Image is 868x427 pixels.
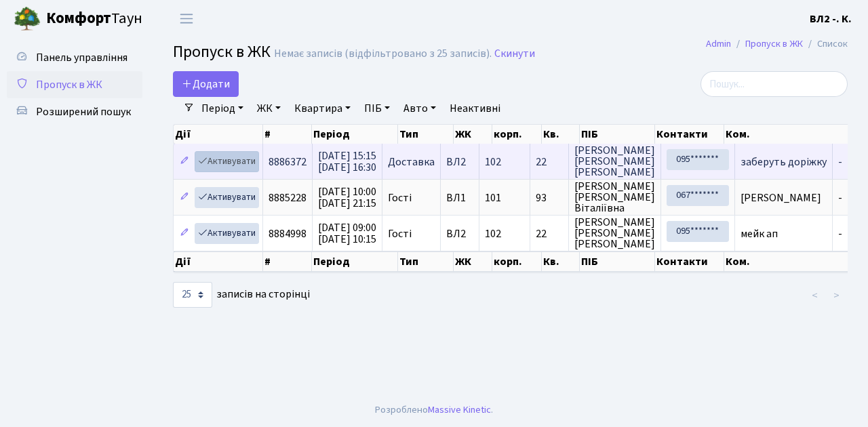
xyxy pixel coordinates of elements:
th: Контакти [655,125,724,144]
span: 102 [485,155,501,169]
span: Розширений пошук [36,104,131,119]
span: [PERSON_NAME] [PERSON_NAME] [PERSON_NAME] [574,145,655,178]
a: Пропуск в ЖК [7,71,142,98]
th: Дії [174,251,263,272]
th: Контакти [655,251,724,272]
label: записів на сторінці [173,282,310,308]
input: Пошук... [701,71,848,97]
span: 22 [536,157,563,167]
select: записів на сторінці [173,282,212,308]
span: мейк ап [741,226,778,241]
th: ЖК [454,125,492,144]
span: Пропуск в ЖК [36,77,102,92]
span: Доставка [388,157,435,167]
span: - [838,155,842,169]
span: 8884998 [269,226,307,241]
span: Пропуск в ЖК [173,40,271,64]
nav: breadcrumb [686,30,868,58]
span: [DATE] 15:15 [DATE] 16:30 [318,148,376,175]
span: 8886372 [269,155,307,169]
span: 102 [485,226,501,241]
span: Гості [388,228,412,239]
th: Ком. [724,125,857,144]
th: ПІБ [580,251,655,272]
span: 93 [536,192,563,203]
button: Переключити навігацію [170,7,203,30]
a: Скинути [494,47,535,60]
a: Неактивні [444,97,506,120]
span: 8885228 [269,190,307,205]
th: ПІБ [580,125,655,144]
span: 101 [485,190,501,205]
th: корп. [492,125,542,144]
th: корп. [492,251,542,272]
th: Період [312,125,398,144]
a: ВЛ2 -. К. [810,11,852,27]
th: # [263,125,312,144]
th: Тип [398,251,454,272]
span: [PERSON_NAME] [PERSON_NAME] Віталіївна [574,181,655,213]
span: Таун [46,7,142,30]
span: ВЛ1 [446,192,473,203]
span: заберуть доріжку [741,155,827,169]
a: Авто [398,97,441,120]
a: Admin [706,37,731,51]
a: Massive Kinetic [428,403,491,417]
th: ЖК [454,251,492,272]
th: Ком. [724,251,857,272]
a: Панель управління [7,44,142,71]
span: Панель управління [36,50,127,65]
span: ВЛ2 [446,228,473,239]
a: Активувати [195,187,259,208]
span: Додати [182,77,230,91]
a: Активувати [195,223,259,244]
th: Дії [174,125,263,144]
span: 22 [536,228,563,239]
span: ВЛ2 [446,157,473,167]
span: - [838,226,842,241]
th: Кв. [542,125,580,144]
b: ВЛ2 -. К. [810,12,852,26]
div: Немає записів (відфільтровано з 25 записів). [274,47,492,60]
a: Додати [173,71,239,97]
span: - [838,190,842,205]
div: Розроблено . [375,403,493,418]
th: Тип [398,125,454,144]
a: Активувати [195,151,259,172]
li: Список [803,37,848,52]
span: [DATE] 10:00 [DATE] 21:15 [318,184,376,211]
b: Комфорт [46,7,111,29]
a: ЖК [252,97,286,120]
span: [DATE] 09:00 [DATE] 10:15 [318,220,376,247]
a: ПІБ [359,97,395,120]
th: # [263,251,312,272]
span: Гості [388,192,412,203]
span: [PERSON_NAME] [PERSON_NAME] [PERSON_NAME] [574,217,655,249]
span: [PERSON_NAME] [741,190,821,205]
a: Квартира [289,97,356,120]
img: logo.png [14,5,41,33]
a: Розширений пошук [7,98,142,125]
a: Період [196,97,249,120]
a: Пропуск в ЖК [745,37,803,51]
th: Період [312,251,398,272]
th: Кв. [542,251,580,272]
